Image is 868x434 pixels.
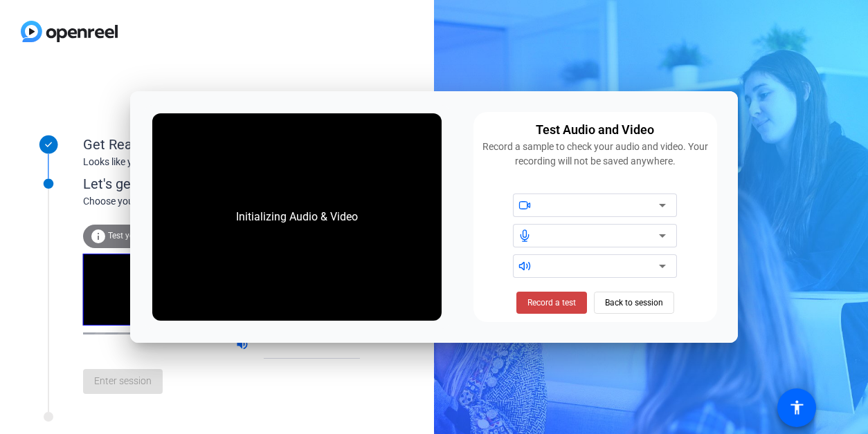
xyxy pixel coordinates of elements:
span: Test your audio and video [108,231,204,240]
div: Choose your settings [83,194,388,209]
button: Back to session [594,292,674,314]
div: Let's get connected. [83,173,388,194]
mat-icon: info [90,228,107,245]
div: Test Audio and Video [536,120,654,140]
div: Record a sample to check your audio and video. Your recording will not be saved anywhere. [482,140,709,169]
mat-icon: accessibility [788,399,805,416]
button: Record a test [516,292,587,314]
div: Initializing Audio & Video [222,195,372,239]
mat-icon: volume_up [235,337,252,354]
span: Record a test [527,296,576,309]
span: Back to session [605,290,663,316]
div: Looks like you've been invited to join [83,155,360,169]
div: Get Ready! [83,134,360,155]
